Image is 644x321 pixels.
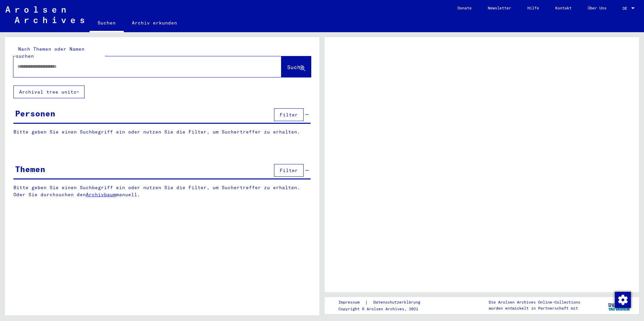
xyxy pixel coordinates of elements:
[615,292,631,308] img: Zustimmung ändern
[124,15,185,31] a: Archiv erkunden
[287,64,304,70] span: Suche
[338,299,428,306] div: |
[623,6,630,11] span: DE
[338,306,428,312] p: Copyright © Arolsen Archives, 2021
[368,299,428,306] a: Datenschutzerklärung
[280,112,298,118] span: Filter
[90,15,124,32] a: Suchen
[338,299,365,306] a: Impressum
[489,305,580,311] p: wurden entwickelt in Partnerschaft mit
[281,56,311,77] button: Suche
[274,164,304,177] button: Filter
[13,86,85,98] button: Archival tree units
[13,128,311,136] p: Bitte geben Sie einen Suchbegriff ein oder nutzen Sie die Filter, um Suchertreffer zu erhalten.
[607,297,632,314] img: yv_logo.png
[489,299,580,305] p: Die Arolsen Archives Online-Collections
[280,167,298,173] span: Filter
[274,108,304,121] button: Filter
[13,184,311,198] p: Bitte geben Sie einen Suchbegriff ein oder nutzen Sie die Filter, um Suchertreffer zu erhalten. O...
[16,46,85,59] mat-label: Nach Themen oder Namen suchen
[5,6,84,23] img: Arolsen_neg.svg
[15,163,45,175] div: Themen
[86,192,116,198] a: Archivbaum
[15,107,55,119] div: Personen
